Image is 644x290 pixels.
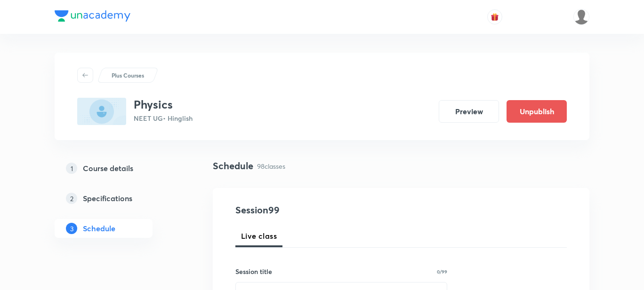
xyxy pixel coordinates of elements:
[83,163,133,174] h5: Course details
[507,100,567,123] button: Unpublish
[235,203,407,217] h4: Session 99
[112,71,144,79] p: Plus Courses
[487,9,502,24] button: avatar
[83,193,132,204] h5: Specifications
[66,193,77,204] p: 2
[257,161,285,171] p: 98 classes
[134,98,193,111] h3: Physics
[573,9,589,25] img: Aamir Yousuf
[241,230,277,242] span: Live class
[134,113,193,123] p: NEET UG • Hinglish
[235,266,272,276] h6: Session title
[491,13,499,21] img: avatar
[77,98,126,125] img: 3B4E75B7-F3D9-4587-BF23-B883F1EAA1AB_plus.png
[66,223,77,234] p: 3
[439,100,499,123] button: Preview
[55,189,183,208] a: 2Specifications
[83,223,115,234] h5: Schedule
[55,159,183,178] a: 1Course details
[55,10,130,22] img: Company Logo
[55,10,130,24] a: Company Logo
[66,163,77,174] p: 1
[437,269,447,274] p: 0/99
[213,159,253,173] h4: Schedule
